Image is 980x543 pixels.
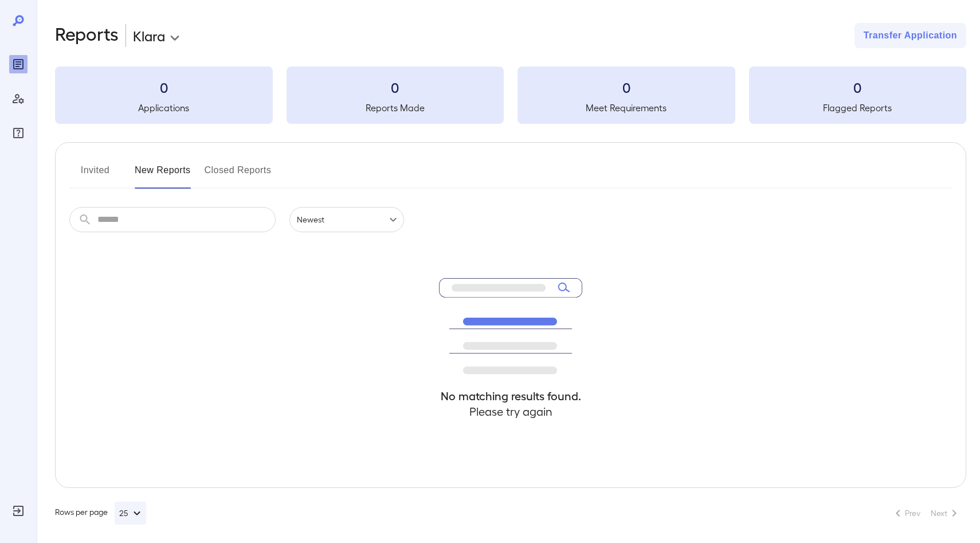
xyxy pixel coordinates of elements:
h5: Applications [55,101,273,115]
summary: 0Applications0Reports Made0Meet Requirements0Flagged Reports [55,67,966,124]
div: Rows per page [55,502,146,525]
div: FAQ [9,124,28,142]
div: Reports [9,55,28,73]
button: Invited [69,161,121,189]
div: Newest [289,207,404,232]
h4: Please try again [439,404,582,419]
h3: 0 [749,78,967,96]
button: Transfer Application [854,23,966,48]
h3: 0 [55,78,273,96]
div: Log Out [9,502,28,520]
button: New Reports [135,161,191,189]
button: 25 [115,502,146,525]
nav: pagination navigation [886,504,966,522]
button: Closed Reports [205,161,272,189]
h3: 0 [518,78,735,96]
h5: Meet Requirements [518,101,735,115]
h2: Reports [55,23,119,48]
h3: 0 [287,78,504,96]
p: Klara [133,26,165,45]
h4: No matching results found. [439,388,582,404]
div: Manage Users [9,89,28,108]
h5: Reports Made [287,101,504,115]
h5: Flagged Reports [749,101,967,115]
